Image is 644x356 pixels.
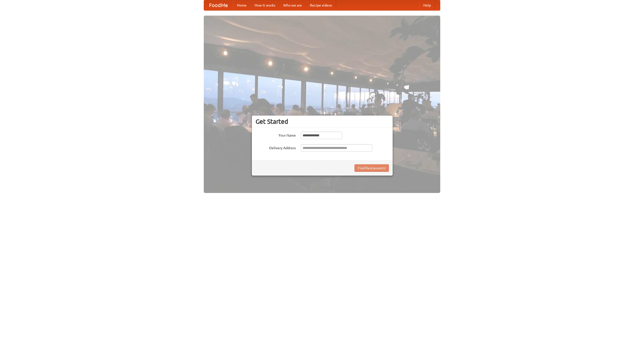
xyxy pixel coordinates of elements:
a: Help [419,0,435,10]
a: FoodMe [204,0,233,10]
a: How it works [251,0,279,10]
a: Recipe videos [306,0,336,10]
button: Find Restaurants! [354,164,389,172]
label: Delivery Address [256,144,296,150]
a: Home [233,0,251,10]
label: Your Name [256,132,296,138]
h3: Get Started [256,118,389,125]
a: Who we are [279,0,306,10]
